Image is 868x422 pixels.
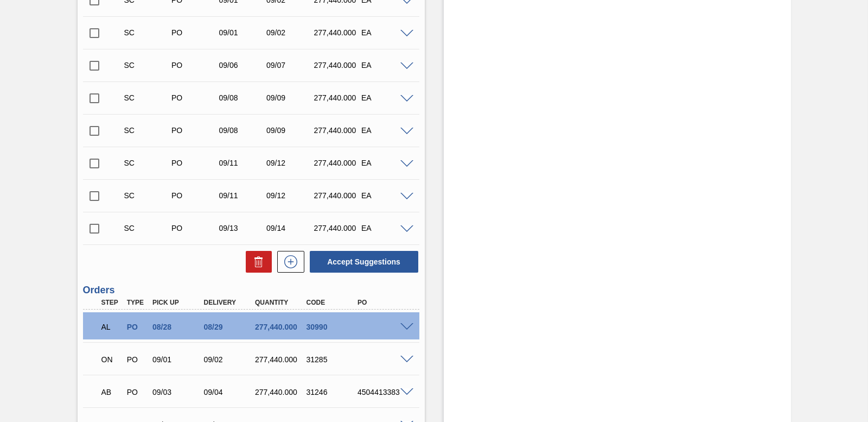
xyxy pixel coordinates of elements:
div: 08/29/2025 [201,323,258,331]
div: 277,440.000 [252,388,309,396]
div: EA [359,126,411,135]
div: 09/13/2025 [216,224,269,232]
div: Code [304,299,360,306]
div: Purchase order [124,355,150,364]
div: Suggestion Created [122,28,174,37]
div: Purchase order [169,191,221,200]
div: 09/14/2025 [264,224,316,232]
div: Quantity [252,299,309,306]
div: 09/08/2025 [216,126,269,135]
div: PO [355,299,411,306]
div: Purchase order [169,224,221,232]
div: Awaiting Billing [99,380,125,404]
div: Suggestion Created [122,61,174,70]
div: 09/12/2025 [264,191,316,200]
div: 09/09/2025 [264,93,316,102]
div: Suggestion Created [122,126,174,135]
div: Purchase order [169,126,221,135]
div: 277,440.000 [311,224,363,232]
div: Purchase order [169,93,221,102]
div: EA [359,61,411,70]
button: Accept Suggestions [310,251,418,273]
p: AB [101,388,122,396]
div: 09/01/2025 [150,355,206,364]
div: 277,440.000 [311,159,363,167]
div: EA [359,93,411,102]
div: 4504413383 [355,388,411,396]
div: Delivery [201,299,258,306]
div: 09/01/2025 [216,28,269,37]
div: 31285 [304,355,360,364]
div: Pick up [150,299,206,306]
div: 30990 [304,323,360,331]
div: 09/04/2025 [201,388,258,396]
p: AL [101,323,122,331]
div: 09/06/2025 [216,61,269,70]
div: 09/11/2025 [216,159,269,167]
div: Purchase order [169,61,221,70]
p: ON [101,355,122,364]
div: 09/09/2025 [264,126,316,135]
div: Purchase order [169,159,221,167]
div: EA [359,224,411,232]
div: Suggestion Created [122,191,174,200]
div: Purchase order [169,28,221,37]
div: 09/08/2025 [216,93,269,102]
div: 09/03/2025 [150,388,206,396]
div: EA [359,28,411,37]
div: 09/12/2025 [264,159,316,167]
div: EA [359,159,411,167]
div: Purchase order [124,388,150,396]
div: 277,440.000 [252,323,309,331]
div: 09/11/2025 [216,191,269,200]
div: Suggestion Created [122,224,174,232]
div: Accept Suggestions [304,250,419,274]
div: 277,440.000 [311,28,363,37]
div: Awaiting Load Composition [99,315,125,339]
div: Step [99,299,125,306]
div: 277,440.000 [311,191,363,200]
div: Purchase order [124,323,150,331]
div: 277,440.000 [311,61,363,70]
div: Suggestion Created [122,93,174,102]
div: Suggestion Created [122,159,174,167]
div: New suggestion [272,251,304,273]
div: 09/07/2025 [264,61,316,70]
div: EA [359,191,411,200]
div: 09/02/2025 [201,355,258,364]
h3: Orders [83,285,419,296]
div: 277,440.000 [252,355,309,364]
div: 277,440.000 [311,93,363,102]
div: Delete Suggestions [240,251,272,273]
div: 31246 [304,388,360,396]
div: Negotiating Order [99,348,125,371]
div: 277,440.000 [311,126,363,135]
div: 08/28/2025 [150,323,206,331]
div: 09/02/2025 [264,28,316,37]
div: Type [124,299,150,306]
